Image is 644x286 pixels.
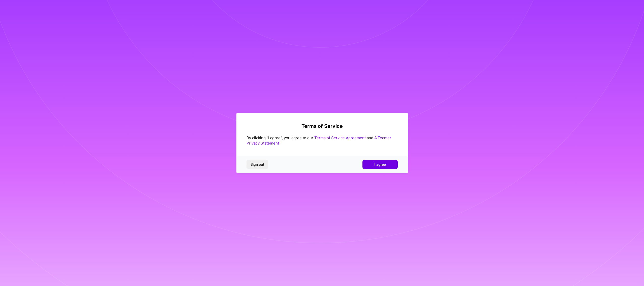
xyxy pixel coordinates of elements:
h2: Terms of Service [247,123,398,129]
button: Sign out [247,160,268,169]
span: Sign out [251,162,264,167]
span: I agree [374,162,386,167]
div: By clicking "I agree", you agree to our and [247,135,398,146]
button: I agree [362,160,398,169]
a: Terms of Service Agreement [314,135,366,140]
